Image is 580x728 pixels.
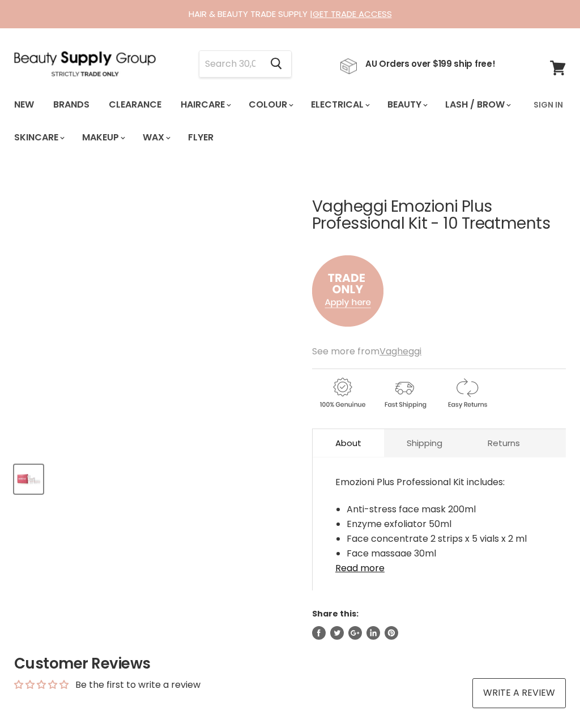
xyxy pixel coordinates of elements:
a: Shipping [384,429,465,457]
img: returns.gif [437,376,497,410]
h1: Vagheggi Emozioni Plus Professional Kit - 10 Treatments [312,198,566,233]
a: Electrical [302,93,377,117]
img: Vagheggi Emozioni Plus Professional Kit - 10 Treatments [15,470,42,488]
a: Colour [240,93,300,117]
iframe: Gorgias live chat messenger [523,675,569,717]
a: Vagheggi [379,345,421,358]
a: Brands [45,93,98,117]
span: Emozioni Plus Professional Kit includes: [335,476,505,489]
a: Clearance [100,93,170,117]
a: Read more [335,556,543,573]
a: Skincare [6,126,71,149]
a: Write a review [472,678,566,708]
a: Sign In [527,93,570,117]
li: Face massage 30ml [347,546,543,561]
img: shipping.gif [374,376,434,410]
a: Returns [465,429,543,457]
a: Haircare [172,93,238,117]
img: genuine.gif [312,376,372,410]
h2: Customer Reviews [14,653,566,674]
button: Search [261,51,291,77]
a: Flyer [180,126,222,149]
li: Face concentrate 2 strips x 5 vials x 2 ml [347,532,543,546]
img: to.png [312,244,383,338]
div: Vagheggi Emozioni Plus Professional Kit - 10 Treatments image. Click or Scroll to Zoom. [14,170,298,454]
button: Vagheggi Emozioni Plus Professional Kit - 10 Treatments [14,465,43,494]
div: Average rating is 0.00 stars [14,678,69,691]
a: About [313,429,384,457]
a: Lash / Brow [437,93,518,117]
a: Wax [134,126,177,149]
li: Anti-stress face mask 200ml [347,502,543,517]
a: Makeup [74,126,132,149]
a: GET TRADE ACCESS [313,8,392,20]
input: Search [199,51,261,77]
div: Product thumbnails [12,461,300,494]
form: Product [199,50,292,78]
span: Share this: [312,608,359,619]
div: Be the first to write a review [75,679,201,691]
aside: Share this: [312,609,566,639]
li: Enzyme exfoliator 50ml [347,517,543,532]
ul: Main menu [6,88,527,154]
span: See more from [312,345,421,358]
a: Beauty [379,93,434,117]
a: New [6,93,42,117]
